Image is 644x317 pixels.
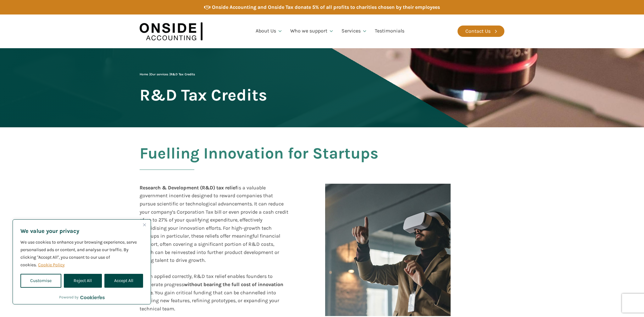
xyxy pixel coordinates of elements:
div: Onside Accounting and Onside Tax donate 5% of all profits to charities chosen by their employees [212,3,440,11]
button: Close [141,221,148,228]
img: Close [143,223,146,226]
a: Contact Us [458,26,504,37]
button: Accept All [104,274,143,288]
b: without bearing the full cost of innovation alone [140,281,283,296]
a: Who we support [286,20,338,42]
h2: Fuelling Innovation for Startups [140,145,504,177]
div: Contact Us [465,27,491,35]
a: Testimonials [371,20,408,42]
button: Reject All [64,274,102,288]
p: We use cookies to enhance your browsing experience, serve personalised ads or content, and analys... [20,239,143,269]
a: Home [140,72,148,76]
a: Services [338,20,371,42]
span: R&D Tax Credits [170,72,195,76]
div: Powered by [59,294,105,300]
img: Onside Accounting [140,19,203,43]
a: Visit CookieYes website [80,295,105,299]
div: We value your privacy [13,219,151,304]
span: R&D Tax Credits [140,86,267,104]
a: About Us [252,20,286,42]
button: Customise [20,274,61,288]
b: Research & Development (R&D) [140,185,215,191]
span: | | [140,72,195,76]
p: We value your privacy [20,227,143,235]
a: Our services [150,72,168,76]
b: tax relief [216,185,237,191]
a: Cookie Policy [38,262,65,268]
